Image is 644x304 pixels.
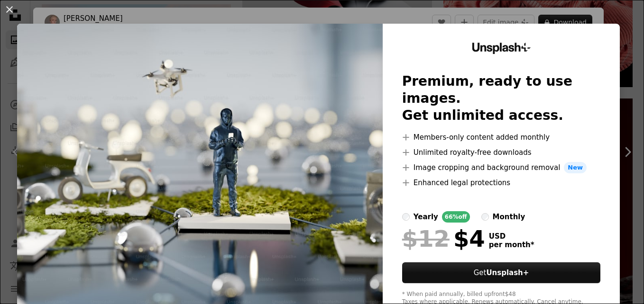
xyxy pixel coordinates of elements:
button: GetUnsplash+ [402,262,601,283]
span: $12 [402,226,450,251]
div: monthly [493,211,525,223]
div: 66% off [442,211,470,223]
h2: Premium, ready to use images. Get unlimited access. [402,73,601,124]
li: Enhanced legal protections [402,177,601,188]
li: Unlimited royalty-free downloads [402,147,601,158]
span: per month * [489,241,534,249]
strong: Unsplash+ [486,268,529,277]
div: $4 [402,226,485,251]
li: Image cropping and background removal [402,162,601,173]
div: yearly [414,211,438,223]
input: yearly66%off [402,213,410,221]
span: USD [489,232,534,241]
li: Members-only content added monthly [402,132,601,143]
input: monthly [481,213,489,221]
span: New [564,162,587,173]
